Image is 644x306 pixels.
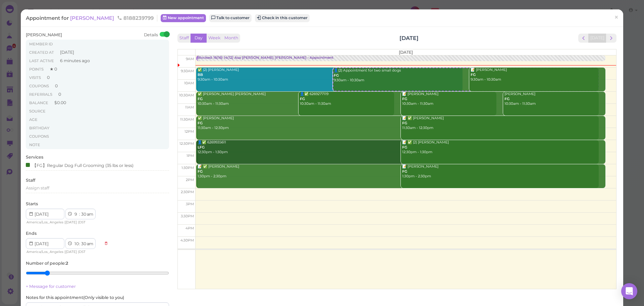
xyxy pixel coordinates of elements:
div: 📝 ✅ (2) [PERSON_NAME] 12:30pm - 1:30pm [402,140,605,155]
span: Balance [29,100,49,105]
span: 2:30pm [181,190,194,194]
div: 📝 [PERSON_NAME] 10:30am - 11:30am [402,92,599,106]
div: 👤✅ 6269935611 12:30pm - 1:30pm [197,140,599,155]
span: 12pm [184,129,194,134]
h2: [DATE] [399,34,419,42]
label: Services [26,154,43,160]
b: FG [471,73,476,77]
li: 0 [26,90,169,99]
span: [DATE] [60,49,74,55]
span: 11am [185,105,194,110]
a: New appointment [161,14,206,22]
b: 2 [66,261,68,266]
div: ✅ (2) [PERSON_NAME] 9:30am - 10:30am [197,68,463,82]
a: Talk to customer [209,14,252,22]
a: × [610,10,623,26]
button: Month [222,34,240,43]
span: [PERSON_NAME] [26,32,62,37]
li: 0 [26,73,169,82]
span: Member ID [29,42,53,46]
b: FG [402,121,407,125]
b: FG [504,97,509,101]
span: Note [29,142,40,147]
div: 📝 [PERSON_NAME] 1:30pm - 2:30pm [402,164,605,179]
label: Starts [26,201,38,207]
span: [DATE] [65,220,77,224]
span: 3:30pm [181,214,194,218]
a: + Message for customer [26,284,76,289]
span: Created At [29,50,54,55]
span: ★ 0 [50,67,57,72]
div: Open Intercom Messenger [621,283,637,299]
span: Visits [29,75,41,80]
label: Staff [26,177,35,183]
div: [PERSON_NAME] 10:30am - 11:30am [504,92,605,106]
div: 【FG】Regular Dog Full Grooming (35 lbs or less) [26,162,133,169]
span: America/Los_Angeles [26,250,63,254]
span: 11:30am [180,117,194,122]
span: Referrals [29,92,52,97]
div: 👤(2) Appointment for two small dogs 9:30am - 10:30am [333,68,598,83]
b: BB [198,73,203,77]
div: ✅ [PERSON_NAME] 11:30am - 12:30pm [197,116,599,131]
span: age [29,117,38,122]
span: Assign staff [26,185,49,190]
span: × [614,13,619,22]
span: 8188239799 [117,15,154,21]
span: 9:30am [181,69,194,73]
button: next [606,34,616,43]
span: 2pm [186,178,194,182]
span: 12:30pm [179,141,194,146]
b: FG [402,169,407,174]
span: DST [79,250,86,254]
span: 6 minutes ago [60,58,90,64]
span: 10am [184,81,194,85]
div: 📝 [PERSON_NAME] 9:30am - 10:30am [470,68,606,82]
span: 1pm [186,154,194,158]
b: FG [300,97,305,101]
span: [DATE] [399,50,413,55]
button: [DATE] [588,34,606,43]
b: FG [198,121,203,125]
div: 📝 ✅ [PERSON_NAME] 11:30am - 12:30pm [402,116,605,131]
span: 4pm [185,226,194,230]
button: Staff [177,34,191,43]
span: Source [29,109,46,114]
span: 10:30am [179,93,194,97]
div: 📝 ✅ [PERSON_NAME] 1:30pm - 2:30pm [197,164,599,179]
button: Day [191,34,207,43]
li: 0 [26,82,169,90]
span: 4:30pm [180,238,194,243]
b: LFG [198,145,205,149]
span: Last Active [29,58,54,63]
div: 👤✅ 6269277119 10:30am - 11:30am [300,92,496,106]
span: 9am [186,57,194,61]
div: Appointment for [26,15,157,21]
button: Check in this customer [255,14,310,22]
div: | | [26,249,101,255]
span: America/Los_Angeles [26,220,63,224]
span: Birthday [29,126,49,130]
span: Coupons [29,134,49,139]
div: Details [144,32,158,38]
b: FG [198,169,203,174]
span: 3pm [186,202,194,206]
b: FG [402,97,407,101]
b: FG [198,97,203,101]
span: DST [79,220,86,224]
label: Notes for this appointment ( Only visible to you ) [26,295,124,301]
a: [PERSON_NAME] [70,15,115,21]
div: | | [26,219,101,225]
button: Week [206,34,223,43]
span: Coupons [29,84,49,88]
span: $0.00 [54,100,66,105]
span: [DATE] [65,250,77,254]
div: ✅ [PERSON_NAME] [PERSON_NAME] 10:30am - 11:30am [197,92,394,106]
span: 1:30pm [181,166,194,170]
button: prev [578,34,589,43]
div: Blocked: 16(16) 14(12) Asa [PERSON_NAME] [PERSON_NAME] • Appointment [197,55,333,60]
b: FG [402,145,407,149]
b: FG [334,73,339,78]
label: Ends [26,230,37,236]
